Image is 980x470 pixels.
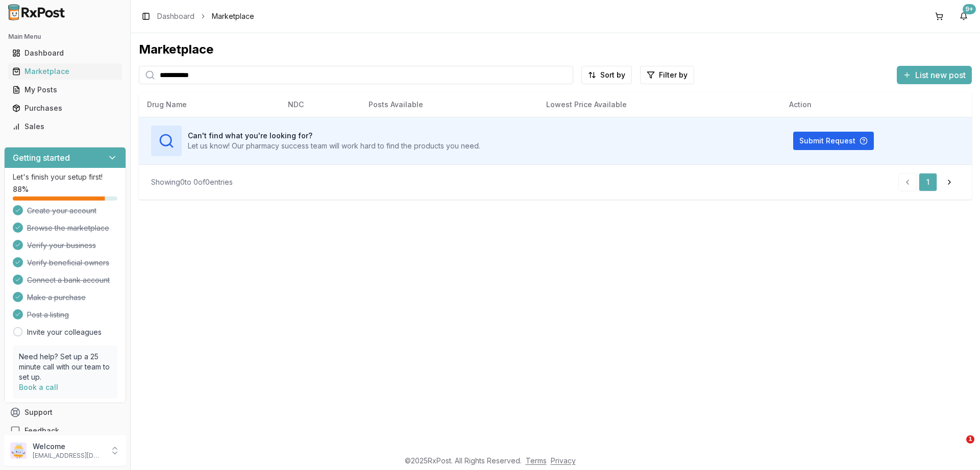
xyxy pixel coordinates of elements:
span: Verify beneficial owners [27,258,109,268]
nav: pagination [898,173,960,191]
button: Filter by [640,66,694,84]
span: List new post [915,69,966,81]
span: Create your account [27,206,96,216]
div: Marketplace [12,66,118,77]
button: Marketplace [4,63,126,80]
p: Welcome [33,441,104,452]
a: List new post [897,71,972,81]
h2: Main Menu [8,33,122,41]
span: 1 [966,435,974,443]
a: Invite your colleagues [27,327,102,337]
img: RxPost Logo [4,4,69,20]
button: Purchases [4,100,126,116]
nav: breadcrumb [157,11,254,21]
a: My Posts [8,81,122,99]
button: List new post [897,66,972,84]
div: Sales [12,121,118,132]
button: Feedback [4,422,126,440]
p: Need help? Set up a 25 minute call with our team to set up. [19,352,111,382]
button: Sales [4,118,126,135]
p: Let's finish your setup first! [13,172,117,182]
div: My Posts [12,85,118,95]
p: [EMAIL_ADDRESS][DOMAIN_NAME] [33,452,104,460]
th: Lowest Price Available [538,92,781,117]
a: 1 [919,173,937,191]
button: My Posts [4,82,126,98]
button: 9+ [955,8,972,24]
a: Dashboard [157,11,194,21]
th: NDC [280,92,360,117]
span: Filter by [659,70,688,80]
a: Privacy [551,456,576,465]
iframe: Intercom live chat [945,435,970,460]
p: Let us know! Our pharmacy success team will work hard to find the products you need. [188,141,480,151]
a: Terms [526,456,547,465]
a: Marketplace [8,62,122,81]
button: Submit Request [793,132,874,150]
span: Browse the marketplace [27,223,109,233]
h3: Can't find what you're looking for? [188,131,480,141]
span: Verify your business [27,240,96,251]
span: Feedback [24,426,59,436]
a: Dashboard [8,44,122,62]
a: Go to next page [939,173,960,191]
a: Book a call [19,383,58,391]
span: Connect a bank account [27,275,110,285]
div: Showing 0 to 0 of 0 entries [151,177,233,187]
th: Action [781,92,972,117]
div: Dashboard [12,48,118,58]
button: Sort by [581,66,632,84]
a: Sales [8,117,122,136]
a: Purchases [8,99,122,117]
button: Support [4,403,126,422]
div: 9+ [963,4,976,14]
span: Make a purchase [27,292,86,303]
span: Post a listing [27,310,69,320]
span: 88 % [13,184,29,194]
span: Sort by [600,70,625,80]
th: Drug Name [139,92,280,117]
h3: Getting started [13,152,70,164]
th: Posts Available [360,92,538,117]
span: Marketplace [212,11,254,21]
button: Dashboard [4,45,126,61]
div: Purchases [12,103,118,113]
img: User avatar [10,442,27,459]
div: Marketplace [139,41,972,58]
